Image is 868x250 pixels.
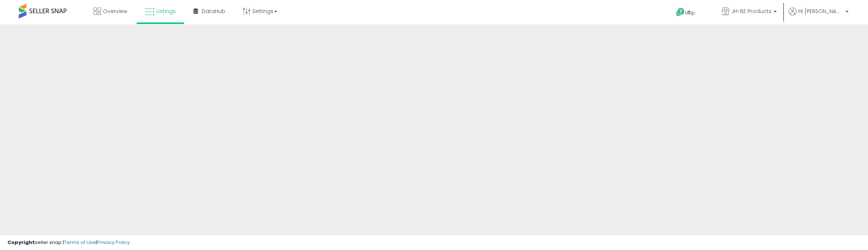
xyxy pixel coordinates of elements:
span: Help [685,10,695,16]
a: Help [670,2,710,24]
a: Hi [PERSON_NAME] [789,7,849,24]
div: seller snap | | [7,239,130,246]
span: DataHub [202,7,225,15]
strong: Copyright [7,239,35,246]
i: Get Help [676,7,685,17]
span: JH-BE Products [731,7,771,15]
span: Hi [PERSON_NAME] [798,7,843,15]
span: Overview [103,7,127,15]
span: Listings [156,7,176,15]
a: Terms of Use [64,239,96,246]
a: Privacy Policy [97,239,130,246]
